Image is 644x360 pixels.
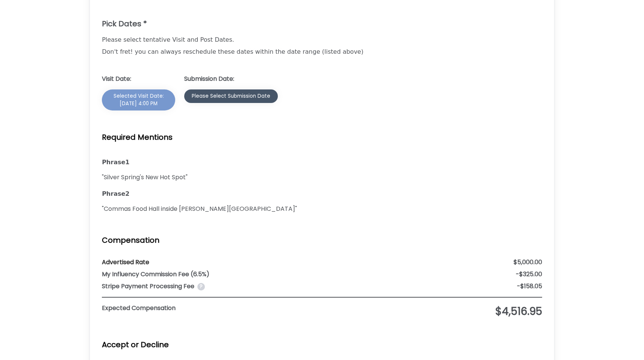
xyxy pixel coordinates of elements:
h2: Pick Dates * [102,18,542,29]
h2: Accept or Decline [102,339,542,350]
p: Please select tentative Visit and Post Dates. [102,35,542,44]
div: Phrase 2 [102,189,542,198]
div: Phrase 1 [102,158,542,167]
h3: Advertised Rate [102,258,149,267]
div: " Commas Food Hall inside [PERSON_NAME][GEOGRAPHIC_DATA] " [102,204,542,213]
h2: Required Mentions [102,132,542,143]
h3: - $158.05 [517,282,542,291]
button: Selected Visit Date: [DATE] 4:00 PM [102,89,175,110]
h3: Stripe Payment Processing Fee [102,282,205,291]
span: Stripe charges: (0.25% + 2.9% + $0.55) per transaction [197,283,205,290]
h3: $5,000.00 [514,258,542,267]
p: Don't fret! you can always reschedule these dates within the date range (listed above) [102,47,542,56]
h2: Compensation [102,234,542,246]
div: Please Select Submission Date [192,92,270,100]
div: " Silver Spring's New Hot Spot " [102,173,542,182]
button: Please Select Submission Date [184,89,278,103]
h3: Submission Date: [184,74,404,83]
h3: Visit Date: [102,74,175,83]
h1: $4,516.95 [495,304,542,319]
div: Selected Visit Date: [DATE] 4:00 PM [109,92,168,107]
h3: - $325.00 [516,270,542,279]
h3: Expected Compensation [102,304,176,319]
h3: My Influency Commission Fee (6.5%) [102,270,209,279]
